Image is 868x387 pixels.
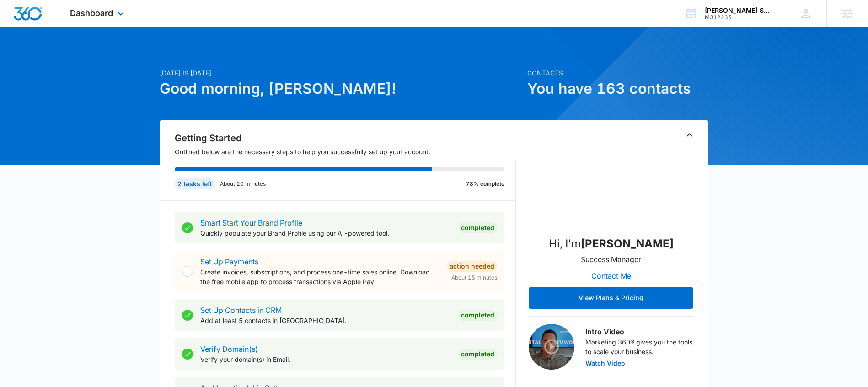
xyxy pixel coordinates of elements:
div: account id [705,14,772,21]
img: Intro Video [529,324,574,370]
p: Hi, I'm [549,236,674,252]
div: Action Needed [447,261,497,272]
p: [DATE] is [DATE] [160,68,522,78]
button: Watch Video [585,360,625,366]
button: View Plans & Pricing [529,287,693,309]
p: Verify your domain(s) in Email. [200,355,451,364]
button: Contact Me [582,265,640,287]
a: Verify Domain(s) [200,344,258,354]
p: 78% complete [466,180,504,188]
a: Smart Start Your Brand Profile [200,218,302,227]
div: Completed [458,349,497,360]
p: Outlined below are the necessary steps to help you successfully set up your account. [175,147,516,156]
a: Set Up Contacts in CRM [200,306,282,315]
strong: [PERSON_NAME] [581,237,674,250]
h1: Good morning, [PERSON_NAME]! [160,78,522,100]
img: Karissa Harris [565,137,657,228]
p: Create invoices, subscriptions, and process one-time sales online. Download the free mobile app t... [200,267,439,286]
a: Set Up Payments [200,257,258,266]
p: About 20 minutes [220,180,266,188]
p: Quickly populate your Brand Profile using our AI-powered tool. [200,228,451,238]
h2: Getting Started [175,131,516,145]
div: account name [705,7,772,14]
h3: Intro Video [585,326,693,337]
p: Success Manager [581,254,641,265]
div: Completed [458,310,497,321]
div: 2 tasks left [175,178,214,189]
p: Marketing 360® gives you the tools to scale your business. [585,337,693,356]
button: Toggle Collapse [684,129,695,140]
p: Add at least 5 contacts in [GEOGRAPHIC_DATA]. [200,316,451,325]
span: Dashboard [70,8,113,18]
h1: You have 163 contacts [527,78,708,100]
span: About 15 minutes [451,274,497,282]
p: Contacts [527,68,708,78]
div: Completed [458,222,497,233]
